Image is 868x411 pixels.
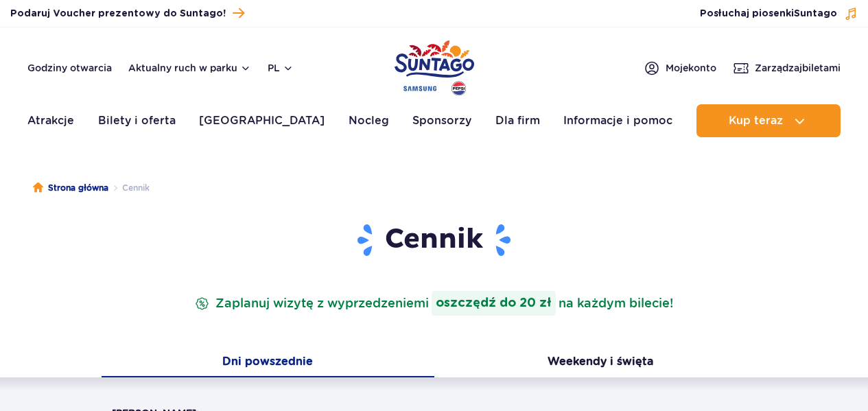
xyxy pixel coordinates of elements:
[696,104,841,137] button: Kup teraz
[495,104,540,137] a: Dla firm
[349,104,389,137] a: Nocleg
[412,104,471,137] a: Sponsorzy
[563,104,672,137] a: Informacje i pomoc
[128,62,251,73] button: Aktualny ruch w parku
[27,61,112,75] a: Godziny otwarcia
[755,61,841,75] span: Zarządzaj biletami
[102,349,434,377] button: Dni powszednie
[10,7,226,21] span: Podaruj Voucher prezentowy do Suntago!
[733,60,841,76] a: Zarządzajbiletami
[199,104,325,137] a: [GEOGRAPHIC_DATA]
[700,7,837,21] span: Posłuchaj piosenki
[192,291,676,316] p: Zaplanuj wizytę z wyprzedzeniem na każdym bilecie!
[33,181,108,195] a: Strona główna
[10,4,244,23] a: Podaruj Voucher prezentowy do Suntago!
[434,349,767,377] button: Weekendy i święta
[268,61,294,75] button: pl
[27,104,74,137] a: Atrakcje
[666,61,716,75] span: Moje konto
[395,34,474,97] a: Park of Poland
[700,7,858,21] button: Posłuchaj piosenkiSuntago
[108,181,150,195] li: Cennik
[644,60,716,76] a: Mojekonto
[432,291,556,316] strong: oszczędź do 20 zł
[729,115,783,127] span: Kup teraz
[112,222,757,258] h1: Cennik
[98,104,176,137] a: Bilety i oferta
[794,9,837,19] span: Suntago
